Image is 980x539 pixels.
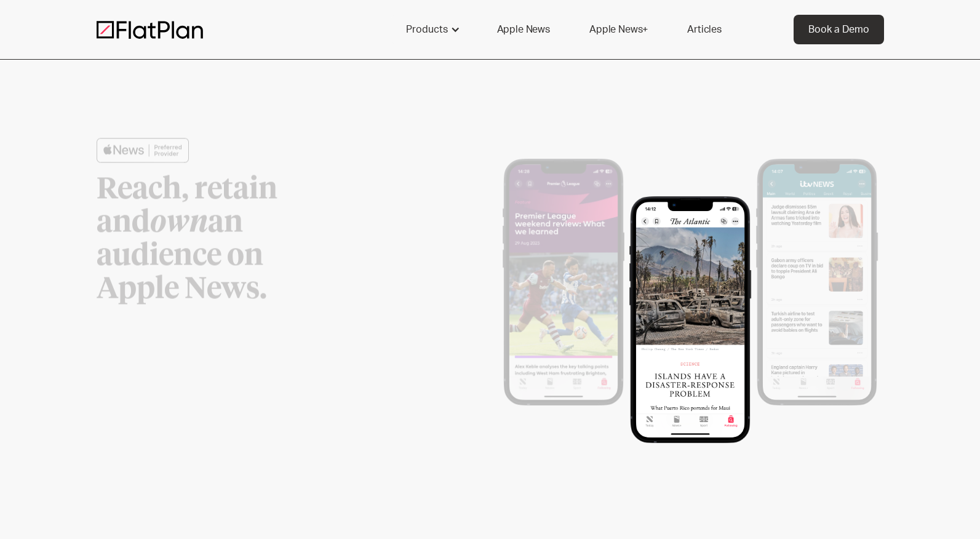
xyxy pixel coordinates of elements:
[97,173,349,306] h1: Reach, retain and an audience on Apple News.
[150,208,208,238] em: own
[575,15,663,44] a: Apple News+
[808,22,869,37] div: Book a Demo
[794,15,884,44] a: Book a Demo
[482,15,565,44] a: Apple News
[391,15,472,44] div: Products
[672,15,736,44] a: Articles
[406,22,448,37] div: Products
